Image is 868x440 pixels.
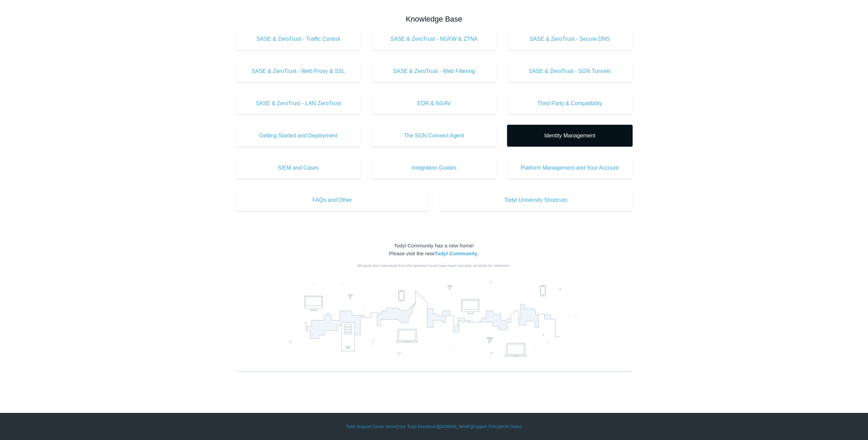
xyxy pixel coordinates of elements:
[507,125,633,147] a: Identity Management
[236,242,633,257] div: Todyl Community has a new home! Please visit the new .
[507,157,633,179] a: Platform Management and Your Account
[435,250,478,256] a: Todyl Community
[517,35,622,43] span: SASE & ZeroTrust - Secure DNS
[236,28,361,50] a: SASE & ZeroTrust - Traffic Control
[501,424,522,430] a: SGN Status
[246,99,351,108] span: SASE & ZeroTrust - LAN ZeroTrust
[246,132,351,140] span: Getting Started and Deployment
[371,93,497,114] a: EDR & NGAV
[381,35,487,43] span: SASE & ZeroTrust - NGFW & ZTNA
[507,93,633,114] a: Third Party & Compatibility
[381,132,487,140] span: The SGN Connect Agent
[246,196,419,204] span: FAQs and Other
[381,164,487,172] span: Integration Guides
[371,157,497,179] a: Integration Guides
[381,67,487,75] span: SASE & ZeroTrust - Web Filtering
[439,424,472,430] a: [DOMAIN_NAME]
[450,196,622,204] span: Todyl University Shortcuts
[517,99,622,108] span: Third Party & Compatibility
[236,125,361,147] a: Getting Started and Deployment
[381,99,487,108] span: EDR & NGAV
[473,424,499,430] a: Support Policy
[346,424,397,430] a: Todyl Support Center Home
[236,93,361,114] a: SASE & ZeroTrust - LAN ZeroTrust
[371,125,497,147] a: The SGN Connect Agent
[517,132,622,140] span: Identity Management
[236,424,633,430] div: | | | |
[371,60,497,82] a: SASE & ZeroTrust - Web Filtering
[507,28,633,50] a: SASE & ZeroTrust - Secure DNS
[371,28,497,50] a: SASE & ZeroTrust - NGFW & ZTNA
[398,424,438,430] a: Your Todyl Dashboard
[236,189,429,211] a: FAQs and Other
[236,263,633,269] div: All posts and comments from the previous forum have been securely archived for reference.
[246,164,351,172] span: SIEM and Cases
[246,67,351,75] span: SASE & ZeroTrust - Web Proxy & SSL
[236,60,361,82] a: SASE & ZeroTrust - Web Proxy & SSL
[507,60,633,82] a: SASE & ZeroTrust - SGN Tunnels
[246,35,351,43] span: SASE & ZeroTrust - Traffic Control
[439,189,633,211] a: Todyl University Shortcuts
[517,67,622,75] span: SASE & ZeroTrust - SGN Tunnels
[236,157,361,179] a: SIEM and Cases
[517,164,622,172] span: Platform Management and Your Account
[236,13,633,25] h2: Knowledge Base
